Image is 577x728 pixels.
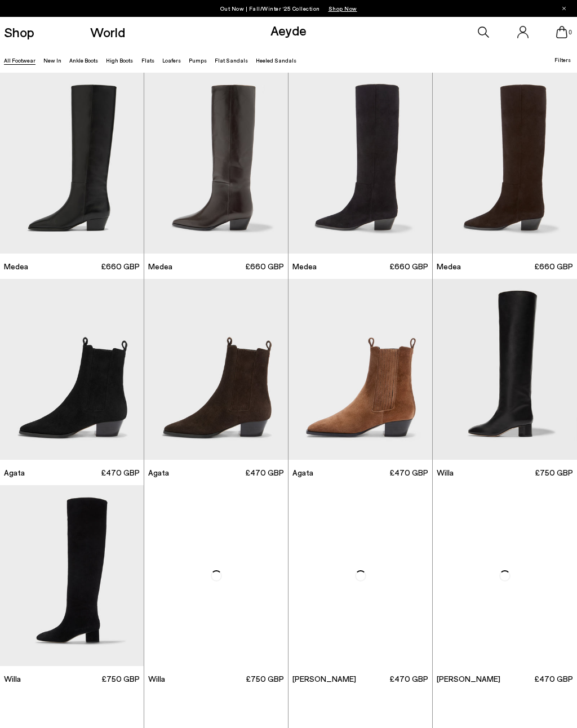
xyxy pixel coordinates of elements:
[292,261,317,272] span: Medea
[4,25,34,39] a: Shop
[389,261,428,272] span: £660 GBP
[433,73,577,254] img: Medea Suede Knee-High Boots
[144,254,288,279] a: Medea £660 GBP
[256,57,296,64] a: Heeled Sandals
[534,673,573,685] span: £470 GBP
[148,261,172,272] span: Medea
[288,485,432,666] img: Baba Pointed Cowboy Boots
[90,25,125,39] a: World
[433,485,577,666] img: Baba Pointed Cowboy Boots
[437,673,500,685] span: [PERSON_NAME]
[144,73,288,254] img: Medea Knee-High Boots
[220,3,357,14] p: Out Now | Fall/Winter ‘25 Collection
[288,279,432,460] img: Agata Suede Ankle Boots
[292,673,356,685] span: [PERSON_NAME]
[101,673,140,685] span: £750 GBP
[101,467,140,478] span: £470 GBP
[148,673,165,685] span: Willa
[433,460,577,485] a: Willa £750 GBP
[144,666,288,691] a: Willa £750 GBP
[144,485,288,666] img: Willa Suede Knee-High Boots
[245,467,284,478] span: £470 GBP
[433,254,577,279] a: Medea £660 GBP
[433,666,577,691] a: [PERSON_NAME] £470 GBP
[144,279,288,460] img: Agata Suede Ankle Boots
[437,261,461,272] span: Medea
[270,22,307,38] a: Aeyde
[148,467,169,478] span: Agata
[4,57,35,64] a: All Footwear
[288,73,432,254] img: Medea Suede Knee-High Boots
[4,673,21,685] span: Willa
[4,261,28,272] span: Medea
[433,279,577,460] img: Willa Leather Over-Knee Boots
[288,666,432,691] a: [PERSON_NAME] £470 GBP
[437,467,454,478] span: Willa
[43,57,61,64] a: New In
[101,261,140,272] span: £660 GBP
[4,467,25,478] span: Agata
[189,57,207,64] a: Pumps
[534,261,573,272] span: £660 GBP
[292,467,313,478] span: Agata
[389,467,428,478] span: £470 GBP
[141,57,154,64] a: Flats
[535,467,573,478] span: £750 GBP
[215,57,248,64] a: Flat Sandals
[288,254,432,279] a: Medea £660 GBP
[329,5,357,12] span: Navigate to /collections/new-in
[389,673,428,685] span: £470 GBP
[162,57,181,64] a: Loafers
[106,57,133,64] a: High Boots
[246,673,284,685] span: £750 GBP
[288,460,432,485] a: Agata £470 GBP
[144,460,288,485] a: Agata £470 GBP
[69,57,98,64] a: Ankle Boots
[554,56,571,63] span: Filters
[567,29,573,35] span: 0
[556,26,567,38] a: 0
[245,261,284,272] span: £660 GBP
